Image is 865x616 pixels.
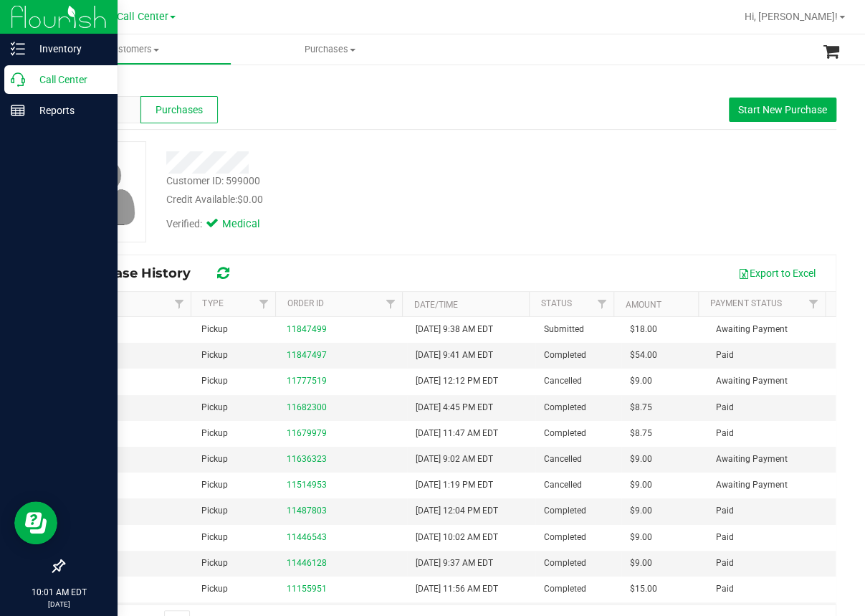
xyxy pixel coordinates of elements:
[11,103,25,118] inline-svg: Reports
[201,427,228,440] span: Pickup
[416,349,493,362] span: [DATE] 9:41 AM EDT
[715,452,787,466] span: Awaiting Payment
[287,428,327,438] a: 11679979
[630,401,652,414] span: $8.75
[416,374,498,388] span: [DATE] 12:12 PM EDT
[287,324,327,334] a: 11847499
[630,478,652,492] span: $9.00
[416,452,493,466] span: [DATE] 9:02 AM EDT
[222,217,279,232] span: Medical
[287,454,327,464] a: 11636323
[544,323,584,336] span: Submitted
[166,217,279,232] div: Verified:
[630,323,657,336] span: $18.00
[201,582,228,596] span: Pickup
[416,427,498,440] span: [DATE] 11:47 AM EDT
[715,401,733,414] span: Paid
[738,104,827,115] span: Start New Purchase
[201,504,228,518] span: Pickup
[166,192,543,207] div: Credit Available:
[6,586,111,599] p: 10:01 AM EDT
[287,558,327,568] a: 11446128
[231,34,429,65] a: Purchases
[75,265,205,281] span: Purchase History
[201,452,228,466] span: Pickup
[14,501,57,544] iframe: Resource center
[416,401,493,414] span: [DATE] 4:45 PM EDT
[201,556,228,570] span: Pickup
[715,478,787,492] span: Awaiting Payment
[544,556,586,570] span: Completed
[378,292,402,316] a: Filter
[156,103,203,118] span: Purchases
[715,349,733,362] span: Paid
[201,323,228,336] span: Pickup
[414,300,457,310] a: Date/Time
[231,43,429,56] span: Purchases
[416,504,498,518] span: [DATE] 12:04 PM EDT
[35,43,231,56] span: Customers
[201,401,228,414] span: Pickup
[715,427,733,440] span: Paid
[715,374,787,388] span: Awaiting Payment
[630,452,652,466] span: $9.00
[287,402,327,412] a: 11682300
[201,374,228,388] span: Pickup
[167,292,191,316] a: Filter
[11,72,25,87] inline-svg: Call Center
[540,298,571,308] a: Status
[416,556,493,570] span: [DATE] 9:37 AM EDT
[544,427,586,440] span: Completed
[34,34,231,65] a: Customers
[201,478,228,492] span: Pickup
[287,350,327,360] a: 11847497
[287,298,323,308] a: Order ID
[202,298,223,308] a: Type
[287,376,327,386] a: 11777519
[544,504,586,518] span: Completed
[25,40,111,57] p: Inventory
[544,401,586,414] span: Completed
[11,42,25,56] inline-svg: Inventory
[709,298,781,308] a: Payment Status
[630,374,652,388] span: $9.00
[25,71,111,88] p: Call Center
[237,194,263,205] span: $0.00
[544,349,586,362] span: Completed
[287,532,327,542] a: 11446543
[117,11,168,23] span: Call Center
[729,98,836,122] button: Start New Purchase
[801,292,825,316] a: Filter
[630,504,652,518] span: $9.00
[590,292,613,316] a: Filter
[544,478,582,492] span: Cancelled
[416,531,498,544] span: [DATE] 10:02 AM EDT
[715,531,733,544] span: Paid
[166,174,260,189] div: Customer ID: 599000
[715,556,733,570] span: Paid
[544,452,582,466] span: Cancelled
[729,261,825,285] button: Export to Excel
[25,102,111,119] p: Reports
[715,582,733,596] span: Paid
[287,506,327,516] a: 11487803
[715,323,787,336] span: Awaiting Payment
[715,504,733,518] span: Paid
[625,300,661,310] a: Amount
[544,582,586,596] span: Completed
[630,427,652,440] span: $8.75
[416,478,493,492] span: [DATE] 1:19 PM EDT
[544,531,586,544] span: Completed
[6,599,111,610] p: [DATE]
[252,292,275,316] a: Filter
[630,582,657,596] span: $15.00
[287,584,327,594] a: 11155951
[416,323,493,336] span: [DATE] 9:38 AM EDT
[630,556,652,570] span: $9.00
[201,349,228,362] span: Pickup
[630,349,657,362] span: $54.00
[745,11,838,22] span: Hi, [PERSON_NAME]!
[630,531,652,544] span: $9.00
[544,374,582,388] span: Cancelled
[416,582,498,596] span: [DATE] 11:56 AM EDT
